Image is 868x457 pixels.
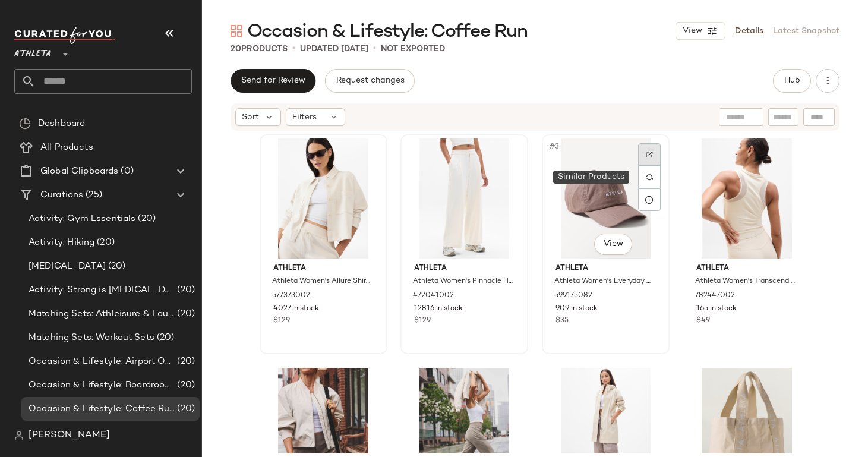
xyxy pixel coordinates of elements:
span: All Products [40,141,93,155]
span: 909 in stock [555,304,598,314]
span: Matching Sets: Athleisure & Lounge Sets [29,307,175,321]
span: View [603,239,623,249]
span: Activity: Hiking [29,236,94,250]
span: 12816 in stock [414,304,463,314]
span: (20) [175,355,195,368]
span: 599175082 [554,291,592,301]
img: cn59423545.jpg [687,138,806,259]
span: $49 [696,316,710,326]
span: #3 [548,141,561,153]
button: View [676,22,725,40]
span: Curations [40,188,83,202]
span: Athleta [273,263,374,274]
span: $129 [414,316,431,326]
span: $35 [555,316,569,326]
span: 20 [231,45,241,53]
span: Dashboard [38,117,85,131]
img: cn59195232.jpg [405,138,524,259]
span: Global Clipboards [40,165,118,178]
span: Occasion & Lifestyle: Coffee Run [29,402,175,416]
span: Sort [242,111,259,124]
span: Activity: Strong is [MEDICAL_DATA] [29,283,175,297]
span: Athleta Women's Everyday Cap Pyrite/White One Size [554,276,655,287]
span: (20) [106,260,126,273]
span: Athleta [414,263,515,274]
span: Athleta [14,40,51,62]
span: (20) [135,212,156,226]
span: 165 in stock [696,304,737,314]
p: updated [DATE] [300,43,368,55]
button: Send for Review [231,69,315,93]
button: Request changes [325,69,414,93]
span: Filters [292,111,317,124]
span: 782447002 [695,291,735,301]
span: Matching Sets: Workout Sets [29,331,154,345]
p: Not Exported [381,43,445,55]
span: Hub [784,76,800,86]
span: $129 [273,316,290,326]
span: 577373002 [272,291,310,301]
span: Occasion & Lifestyle: Airport Outfits [29,355,175,368]
span: (20) [175,379,195,392]
span: (25) [83,188,102,202]
span: Activity: Gym Essentials [29,212,135,226]
button: View [594,234,632,255]
span: (20) [94,236,115,250]
span: (20) [154,331,175,345]
span: • [292,42,295,56]
img: cfy_white_logo.C9jOOHJF.svg [14,27,115,44]
span: Request changes [335,76,404,86]
img: cn59368444.jpg [264,138,383,259]
span: Occasion & Lifestyle: Coffee Run [247,20,528,44]
span: Send for Review [241,76,305,86]
button: Hub [773,69,811,93]
span: (20) [175,402,195,416]
span: Athleta [696,263,797,274]
span: (20) [175,283,195,297]
span: Athleta Women's Transcend Racerback Mesh Tank Bone Size S [695,276,796,287]
span: View [682,26,702,36]
span: Athleta Women's Pinnacle High Rise Trouser Bone Tall Size 8 [413,276,513,287]
img: cn59444836.jpg [546,138,665,259]
span: (0) [118,165,133,178]
img: svg%3e [231,25,242,37]
span: [MEDICAL_DATA] [29,260,106,273]
span: Athleta Women's Allure Shirt Jacket Bone Petite Size M [272,276,373,287]
span: Athleta [555,263,656,274]
span: 472041002 [413,291,454,301]
span: Occasion & Lifestyle: Boardroom to Barre [29,379,175,392]
span: 4027 in stock [273,304,319,314]
img: svg%3e [646,174,653,181]
span: • [373,42,376,56]
a: Details [735,25,763,37]
img: svg%3e [19,118,31,130]
img: svg%3e [646,151,653,158]
img: svg%3e [14,431,24,440]
span: (20) [175,307,195,321]
div: Products [231,43,288,55]
span: [PERSON_NAME] [29,428,110,443]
